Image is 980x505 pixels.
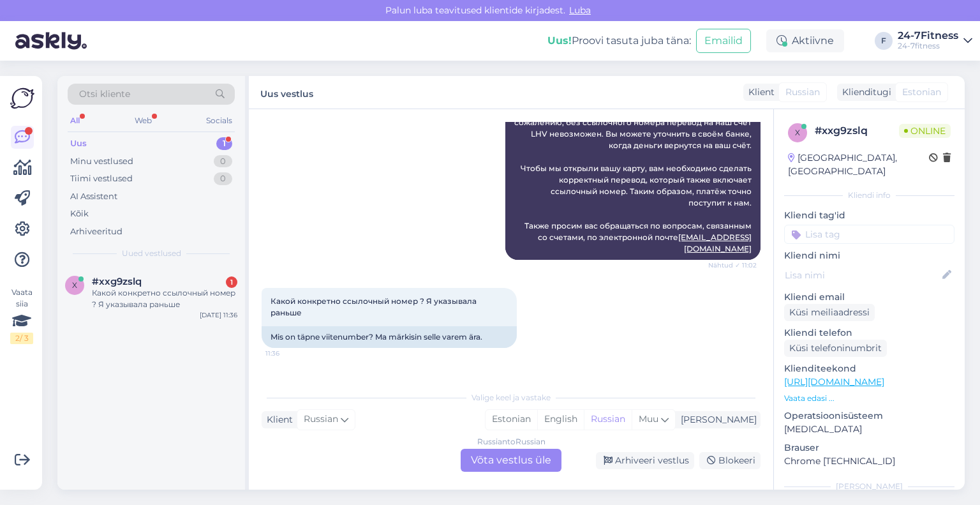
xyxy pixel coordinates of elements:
[477,436,546,448] div: Russian to Russian
[70,155,133,168] div: Minu vestlused
[875,32,893,50] div: F
[10,333,33,344] div: 2 / 3
[784,304,875,321] div: Küsi meiliaadressi
[547,34,572,47] b: Uus!
[10,287,33,344] div: Vaata siia
[262,392,761,403] div: Valige keel ja vastake
[678,232,752,253] a: [EMAIL_ADDRESS][DOMAIN_NAME]
[898,41,958,51] div: 24-7fitness
[486,410,537,429] div: Estonian
[784,423,954,436] p: [MEDICAL_DATA]
[784,290,954,304] p: Kliendi email
[784,481,954,492] div: [PERSON_NAME]
[784,340,887,357] div: Küsi telefoninumbrit
[837,86,891,99] div: Klienditugi
[766,29,844,52] div: Aktiivne
[784,249,954,262] p: Kliendi nimi
[696,29,751,53] button: Emailid
[785,86,820,99] span: Russian
[902,86,941,99] span: Estonian
[899,124,951,138] span: Online
[214,155,232,168] div: 0
[784,409,954,423] p: Operatsioonisüsteem
[898,31,972,51] a: 24-7Fitness24-7fitness
[784,225,954,244] input: Lisa tag
[784,209,954,222] p: Kliendi tag'id
[216,137,232,150] div: 1
[271,296,479,317] span: Какой конкретно ссылочный номер ? Я указывала раньше
[788,151,929,178] div: [GEOGRAPHIC_DATA], [GEOGRAPHIC_DATA]
[639,413,658,425] span: Muu
[505,66,761,260] div: Здравствуйте! Банк автоматически вернёт платёж, если у платёжного поручения отсутствует ссылочный...
[743,86,775,99] div: Klient
[565,4,595,16] span: Luba
[70,172,133,185] div: Tiimi vestlused
[200,310,237,320] div: [DATE] 11:36
[784,376,884,388] a: [URL][DOMAIN_NAME]
[79,87,130,101] span: Otsi kliente
[92,287,237,310] div: Какой конкретно ссылочный номер ? Я указывала раньше
[260,84,313,101] label: Uus vestlus
[226,276,237,288] div: 1
[70,207,89,220] div: Kõik
[898,31,958,41] div: 24-7Fitness
[265,349,313,358] span: 11:36
[214,172,232,185] div: 0
[584,410,632,429] div: Russian
[10,86,34,110] img: Askly Logo
[547,33,691,49] div: Proovi tasuta juba täna:
[785,268,940,282] input: Lisa nimi
[204,112,235,129] div: Socials
[72,280,77,290] span: x
[784,326,954,340] p: Kliendi telefon
[596,452,694,469] div: Arhiveeri vestlus
[461,449,561,472] div: Võta vestlus üle
[784,393,954,404] p: Vaata edasi ...
[795,128,800,137] span: x
[784,190,954,201] div: Kliendi info
[262,413,293,426] div: Klient
[92,276,142,287] span: #xxg9zslq
[815,123,899,139] div: # xxg9zslq
[70,190,117,203] div: AI Assistent
[304,412,338,426] span: Russian
[699,452,761,469] div: Blokeeri
[262,326,517,348] div: Mis on täpne viitenumber? Ma märkisin selle varem ära.
[784,441,954,455] p: Brauser
[68,112,82,129] div: All
[70,225,122,238] div: Arhiveeritud
[676,413,757,426] div: [PERSON_NAME]
[784,362,954,375] p: Klienditeekond
[708,260,757,270] span: Nähtud ✓ 11:02
[784,455,954,468] p: Chrome [TECHNICAL_ID]
[70,137,87,150] div: Uus
[132,112,154,129] div: Web
[537,410,584,429] div: English
[122,248,181,259] span: Uued vestlused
